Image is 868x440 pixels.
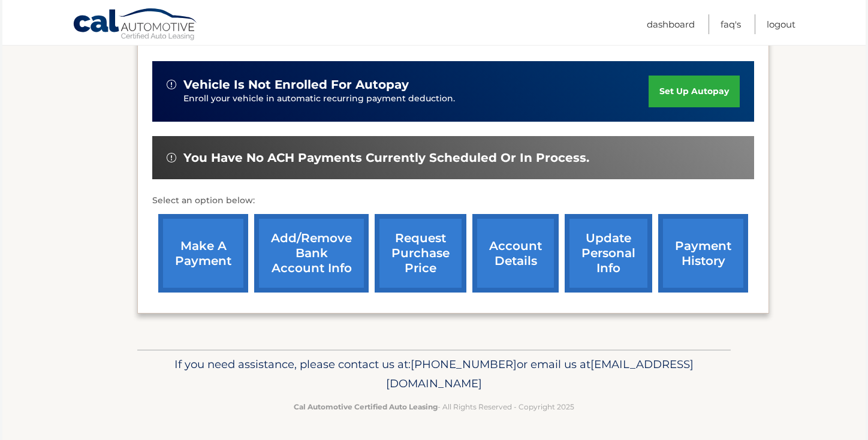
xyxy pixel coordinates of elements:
a: Add/Remove bank account info [254,214,369,293]
span: [EMAIL_ADDRESS][DOMAIN_NAME] [386,357,694,390]
a: account details [472,214,559,293]
a: make a payment [158,214,248,293]
a: Logout [767,14,795,34]
a: payment history [658,214,748,293]
img: alert-white.svg [167,153,176,162]
a: FAQ's [721,14,741,34]
a: Cal Automotive [73,8,198,43]
img: alert-white.svg [167,80,176,89]
span: You have no ACH payments currently scheduled or in process. [183,150,589,165]
a: Dashboard [647,14,695,34]
span: [PHONE_NUMBER] [411,357,517,371]
p: If you need assistance, please contact us at: or email us at [145,355,723,393]
p: Enroll your vehicle in automatic recurring payment deduction. [183,92,649,106]
span: vehicle is not enrolled for autopay [183,77,409,92]
a: update personal info [565,214,652,293]
a: request purchase price [375,214,466,293]
a: set up autopay [649,76,740,107]
p: - All Rights Reserved - Copyright 2025 [145,400,723,413]
strong: Cal Automotive Certified Auto Leasing [294,402,438,411]
p: Select an option below: [152,194,754,208]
